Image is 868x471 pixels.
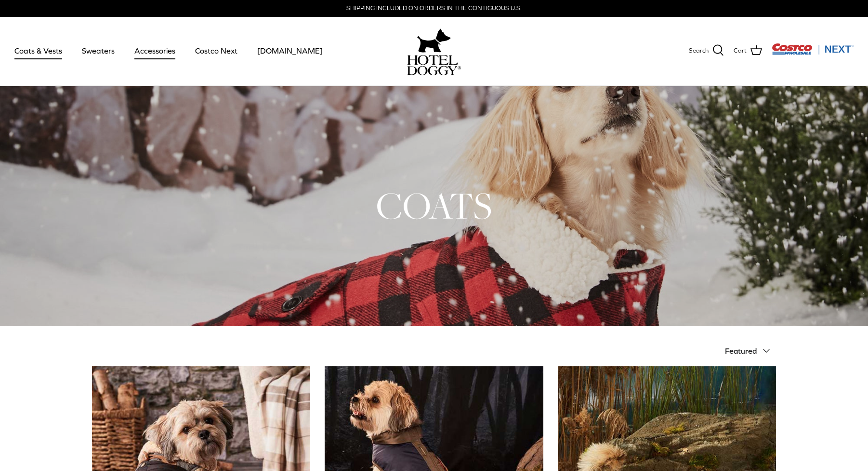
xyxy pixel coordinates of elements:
[772,43,854,55] img: Costco Next
[407,55,461,75] img: hoteldoggycom
[186,34,246,67] a: Costco Next
[772,49,854,56] a: Visit Costco Next
[417,26,451,55] img: hoteldoggy.com
[689,44,724,57] a: Search
[734,44,762,57] a: Cart
[407,26,461,75] a: hoteldoggy.com hoteldoggycom
[6,34,71,67] a: Coats & Vests
[249,34,331,67] a: [DOMAIN_NAME]
[689,46,709,56] span: Search
[734,46,747,56] span: Cart
[725,340,776,361] button: Featured
[725,346,757,355] span: Featured
[92,182,776,229] h1: COATS
[126,34,184,67] a: Accessories
[73,34,123,67] a: Sweaters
